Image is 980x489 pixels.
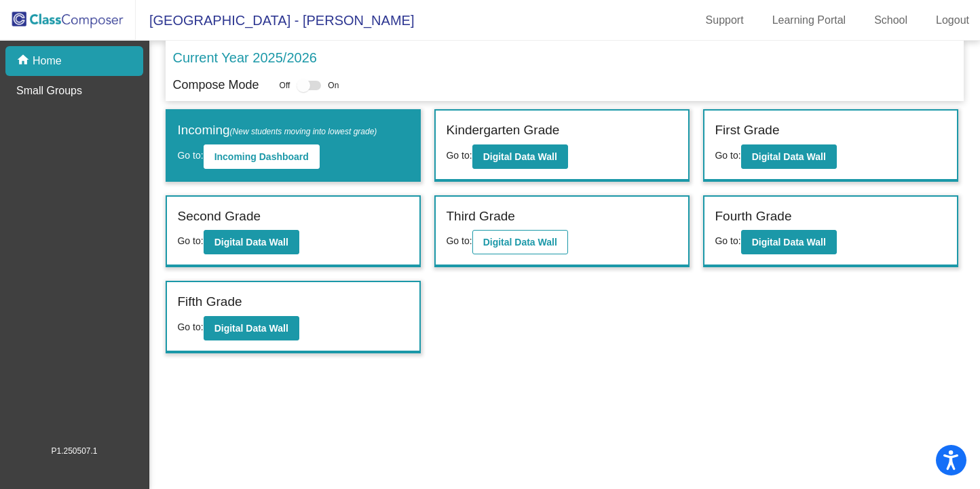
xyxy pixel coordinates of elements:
button: Incoming Dashboard [204,144,320,169]
b: Digital Data Wall [752,151,826,162]
p: Current Year 2025/2026 [172,47,316,68]
a: Learning Portal [761,9,857,31]
button: Digital Data Wall [741,230,837,254]
span: (New students moving into lowest grade) [230,127,377,136]
b: Digital Data Wall [483,151,557,162]
span: Off [280,79,290,92]
mat-icon: home [16,53,33,69]
b: Digital Data Wall [214,237,288,248]
span: Go to: [446,150,472,161]
label: Kindergarten Grade [446,121,559,140]
label: Third Grade [446,207,514,227]
b: Incoming Dashboard [214,151,309,162]
span: Go to: [177,321,203,332]
span: Go to: [715,235,740,246]
b: Digital Data Wall [752,237,826,248]
span: Go to: [177,150,203,161]
a: Support [695,9,755,31]
span: Go to: [446,235,472,246]
button: Digital Data Wall [204,230,299,254]
span: [GEOGRAPHIC_DATA] - [PERSON_NAME] [136,9,414,31]
a: Logout [925,9,980,31]
p: Compose Mode [172,76,259,94]
p: Home [33,53,62,69]
button: Digital Data Wall [741,144,837,169]
label: First Grade [715,121,779,140]
span: On [328,79,339,92]
button: Digital Data Wall [472,230,568,254]
button: Digital Data Wall [204,316,299,340]
label: Incoming [177,121,377,140]
span: Go to: [715,150,740,161]
p: Small Groups [16,83,82,99]
label: Fourth Grade [715,207,791,227]
label: Fifth Grade [177,292,242,312]
button: Digital Data Wall [472,144,568,169]
label: Second Grade [177,207,261,227]
b: Digital Data Wall [214,323,288,334]
span: Go to: [177,235,203,246]
b: Digital Data Wall [483,237,557,248]
a: School [863,9,918,31]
